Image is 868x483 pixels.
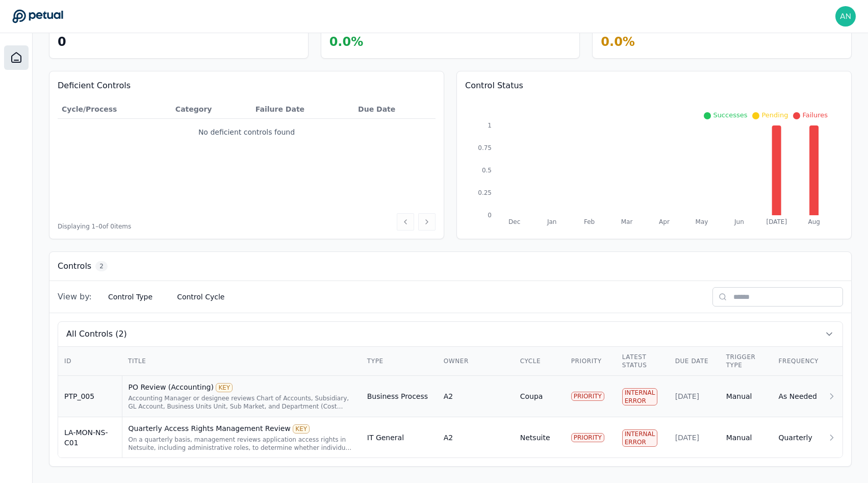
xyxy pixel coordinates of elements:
td: Quarterly [772,417,825,459]
td: IT General [361,417,438,459]
tspan: Jun [734,218,744,225]
td: No deficient controls found [58,119,436,146]
tspan: Aug [808,218,820,225]
th: ID [58,347,122,376]
tspan: May [696,218,708,225]
td: Manual [720,376,773,417]
span: 0.0 % [601,35,635,49]
h3: Deficient Controls [58,80,436,92]
tspan: 0 [488,212,492,219]
div: PRIORITY [571,433,604,442]
div: Quarterly Access Rights Management Review [129,423,355,434]
div: On a quarterly basis, management reviews application access rights in Netsuite, including adminis... [129,436,355,452]
span: Displaying 1– 0 of 0 items [58,222,131,231]
tspan: Apr [659,218,670,225]
a: Go to Dashboard [12,9,63,23]
div: [DATE] [675,433,714,443]
tspan: Feb [584,218,595,225]
tspan: 0.5 [482,167,492,174]
div: A2 [444,391,453,401]
span: Pending [761,111,788,119]
div: [DATE] [675,391,714,401]
th: Due Date [354,100,436,119]
span: All Controls (2) [66,328,127,340]
td: Business Process [361,376,438,417]
div: Internal Error [622,388,658,405]
span: 0.0 % [329,35,364,49]
span: 0 [58,35,66,49]
tspan: Mar [621,218,633,225]
th: Trigger Type [720,347,773,376]
td: Manual [720,417,773,459]
th: Priority [565,347,616,376]
tspan: 1 [488,122,492,129]
div: KEY [293,424,310,434]
td: PTP_005 [58,376,122,417]
tspan: Jan [547,218,557,225]
tspan: [DATE] [767,218,787,225]
th: Cycle/Process [58,100,171,119]
th: Latest Status [616,347,669,376]
td: As Needed [772,376,825,417]
div: A2 [444,433,453,443]
h3: Controls [58,260,91,272]
div: Accounting Manager or designee reviews Chart of Accounts, Subsidiary, GL Account, Business Units ... [129,394,355,411]
th: Cycle [514,347,565,376]
th: Due Date [669,347,720,376]
button: All Controls (2) [58,322,843,346]
th: Frequency [772,347,825,376]
span: Failures [802,111,828,119]
h3: Control Status [465,80,843,92]
tspan: 0.25 [478,189,492,196]
button: Control Type [100,288,161,306]
img: andrew+doordash@petual.ai [835,6,856,27]
div: Netsuite [520,433,550,443]
span: View by: [58,291,92,303]
td: LA-MON-NS-C01 [58,417,122,459]
span: Successes [713,111,747,119]
div: Internal Error [622,429,658,447]
th: Type [361,347,438,376]
div: Coupa [520,391,543,401]
th: Owner [438,347,514,376]
span: 2 [95,261,108,271]
th: Title [122,347,361,376]
tspan: 0.75 [478,144,492,151]
button: Control Cycle [169,288,233,306]
th: Category [171,100,251,119]
a: Dashboard [4,45,29,70]
tspan: Dec [508,218,520,225]
div: PO Review (Accounting) [129,382,355,392]
th: Failure Date [251,100,354,119]
div: KEY [216,383,233,392]
div: PRIORITY [571,392,604,401]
